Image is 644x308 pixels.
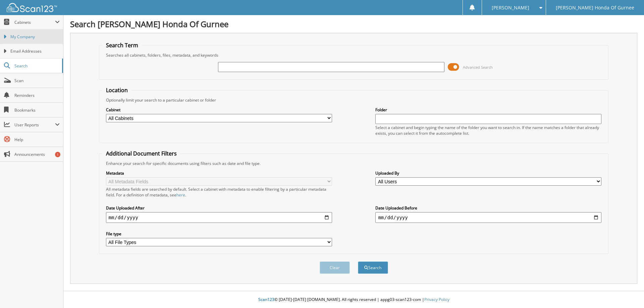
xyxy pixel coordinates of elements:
span: [PERSON_NAME] Honda Of Gurnee [556,6,634,10]
label: Cabinet [106,107,332,113]
span: Announcements [14,151,60,157]
span: Reminders [14,93,60,98]
legend: Additional Document Filters [103,150,180,157]
label: Date Uploaded After [106,205,332,211]
span: Scan123 [258,297,274,302]
span: Advanced Search [463,65,493,70]
iframe: Chat Widget [610,276,644,308]
span: Bookmarks [14,107,60,113]
div: Select a cabinet and begin typing the name of the folder you want to search in. If the name match... [375,125,601,136]
a: here [176,192,185,198]
span: Search [14,63,59,69]
label: Metadata [106,170,332,176]
legend: Search Term [103,42,142,49]
img: scan123-logo-white.svg [7,3,57,12]
label: Date Uploaded Before [375,205,601,211]
a: Privacy Policy [424,297,449,302]
label: Uploaded By [375,170,601,176]
span: My Company [10,34,60,40]
div: Searches all cabinets, folders, files, metadata, and keywords [103,52,605,58]
input: end [375,212,601,223]
button: Search [358,261,388,274]
div: 1 [55,152,60,157]
span: [PERSON_NAME] [492,6,529,10]
button: Clear [320,261,350,274]
div: Optionally limit your search to a particular cabinet or folder [103,97,605,103]
div: © [DATE]-[DATE] [DOMAIN_NAME]. All rights reserved | appg03-scan123-com | [63,292,644,308]
div: Enhance your search for specific documents using filters such as date and file type. [103,161,605,166]
span: User Reports [14,122,55,128]
span: Email Addresses [10,48,60,54]
input: start [106,212,332,223]
div: All metadata fields are searched by default. Select a cabinet with metadata to enable filtering b... [106,186,332,198]
span: Cabinets [14,19,55,25]
label: File type [106,231,332,237]
legend: Location [103,86,131,94]
span: Help [14,137,60,142]
label: Folder [375,107,601,113]
h1: Search [PERSON_NAME] Honda Of Gurnee [70,18,637,29]
span: Scan [14,78,60,83]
